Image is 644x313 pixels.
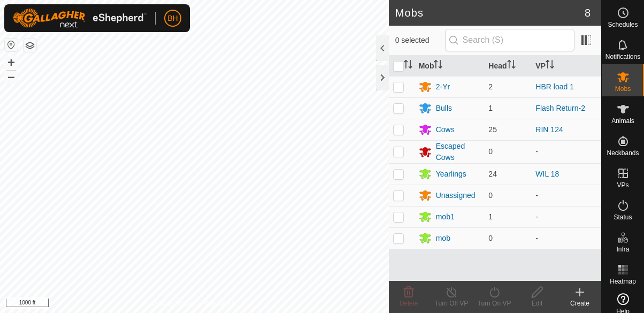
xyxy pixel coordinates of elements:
span: Delete [400,300,418,307]
div: Turn Off VP [430,299,473,308]
p-sorticon: Activate to sort [404,62,412,70]
a: HBR load 1 [535,82,574,91]
span: 0 [488,147,493,156]
span: Mobs [615,86,631,92]
th: Mob [415,56,485,77]
span: 0 selected [395,35,445,46]
td: - [531,185,601,206]
div: Turn On VP [473,299,516,308]
div: Create [558,299,601,308]
span: 0 [488,191,493,200]
a: RIN 124 [535,125,563,134]
span: Schedules [608,21,638,28]
span: Infra [616,246,629,253]
div: Edit [516,299,558,308]
div: Yearlings [436,169,466,180]
button: Map Layers [24,39,36,52]
span: 1 [488,212,493,221]
a: Flash Return-2 [535,104,585,112]
td: - [531,140,601,163]
td: - [531,227,601,249]
div: 2-Yr [436,81,450,93]
span: 1 [488,104,493,112]
button: – [5,70,18,83]
img: Gallagher Logo [13,9,147,28]
span: Heatmap [610,278,636,285]
span: 25 [488,125,497,134]
span: Status [614,214,632,220]
div: Bulls [436,103,452,114]
span: BH [167,13,178,24]
span: 24 [488,170,497,178]
span: Notifications [605,54,640,60]
td: - [531,206,601,227]
span: 0 [488,234,493,242]
p-sorticon: Activate to sort [546,62,554,70]
div: Escaped Cows [436,141,480,163]
a: WIL 18 [535,170,559,178]
button: + [5,56,18,69]
span: Animals [611,118,634,124]
div: mob1 [436,211,455,223]
a: Contact Us [205,299,236,309]
p-sorticon: Activate to sort [507,62,516,70]
h2: Mobs [395,6,585,19]
th: VP [531,56,601,77]
div: Cows [436,124,455,135]
div: mob [436,233,450,244]
span: 2 [488,82,493,91]
p-sorticon: Activate to sort [434,62,442,70]
div: Unassigned [436,190,476,201]
th: Head [484,56,531,77]
a: Privacy Policy [152,299,192,309]
input: Search (S) [445,29,574,51]
span: VPs [617,182,628,188]
span: 8 [585,5,591,21]
span: Neckbands [607,150,639,156]
button: Reset Map [5,39,18,51]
